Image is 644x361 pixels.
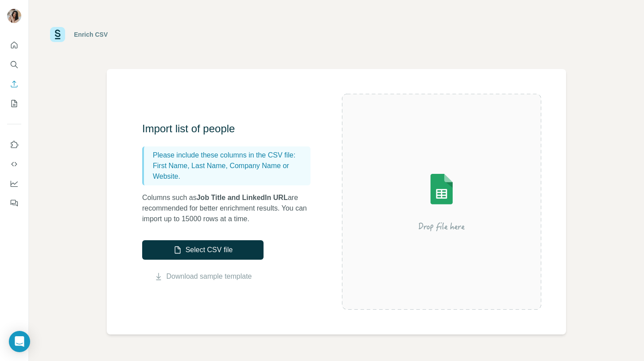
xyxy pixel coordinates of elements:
[153,161,307,182] p: First Name, Last Name, Company Name or Website.
[7,137,21,153] button: Use Surfe on LinkedIn
[142,240,264,260] button: Select CSV file
[7,37,21,53] button: Quick start
[197,194,288,201] span: Job Title and LinkedIn URL
[7,76,21,92] button: Enrich CSV
[7,96,21,111] button: My lists
[142,192,319,224] p: Columns such as are recommended for better enrichment results. You can import up to 15000 rows at...
[50,27,65,42] img: Surfe Logo
[7,57,21,73] button: Search
[142,122,319,136] h3: Import list of people
[7,156,21,172] button: Use Surfe API
[167,271,252,282] a: Download sample template
[7,176,21,192] button: Dashboard
[153,150,307,161] p: Please include these columns in the CSV file:
[7,9,21,23] img: Avatar
[362,149,521,255] img: Surfe Illustration - Drop file here or select below
[142,271,264,282] button: Download sample template
[9,331,30,352] div: Open Intercom Messenger
[7,195,21,211] button: Feedback
[74,30,108,39] div: Enrich CSV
